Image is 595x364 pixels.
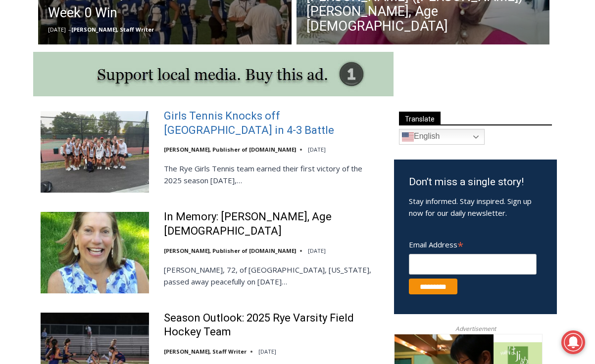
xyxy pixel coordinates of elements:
[3,102,97,139] span: Open Tues. - Sun. [PHONE_NUMBER]
[308,146,326,153] time: [DATE]
[409,235,537,252] label: Email Address
[402,131,414,143] img: en
[164,247,296,254] a: [PERSON_NAME], Publisher of [DOMAIN_NAME]
[164,210,381,238] a: In Memory: [PERSON_NAME], Age [DEMOGRAPHIC_DATA]
[33,52,394,96] img: support local media, buy this ad
[164,146,296,153] a: [PERSON_NAME], Publisher of [DOMAIN_NAME]
[164,311,381,339] a: Season Outlook: 2025 Rye Varsity Field Hockey Team
[259,98,459,121] span: Intern @ [DOMAIN_NAME]
[409,174,542,190] h3: Don’t miss a single story!
[446,324,506,333] span: Advertisement
[41,111,149,192] img: Girls Tennis Knocks off Mamaroneck in 4-3 Battle
[409,195,542,219] p: Stay informed. Stay inspired. Sign up now for our daily newsletter.
[48,26,66,33] time: [DATE]
[102,62,146,118] div: Located at [STREET_ADDRESS][PERSON_NAME]
[250,0,468,96] div: "I learned about the history of a place I’d honestly never considered even as a resident of [GEOG...
[164,348,247,355] a: [PERSON_NAME], Staff Writer
[41,212,149,293] img: In Memory: Maryanne Bardwil Lynch, Age 72
[238,96,480,123] a: Intern @ [DOMAIN_NAME]
[71,26,154,33] a: [PERSON_NAME], Staff Writer
[164,109,381,137] a: Girls Tennis Knocks off [GEOGRAPHIC_DATA] in 4-3 Battle
[399,129,485,145] a: English
[68,26,71,33] span: –
[0,99,99,123] a: Open Tues. - Sun. [PHONE_NUMBER]
[399,112,441,125] span: Translate
[258,348,276,355] time: [DATE]
[308,247,326,254] time: [DATE]
[164,162,381,186] p: The Rye Girls Tennis team earned their first victory of the 2025 season [DATE],…
[164,264,381,287] p: [PERSON_NAME], 72, of [GEOGRAPHIC_DATA], [US_STATE], passed away peacefully on [DATE]…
